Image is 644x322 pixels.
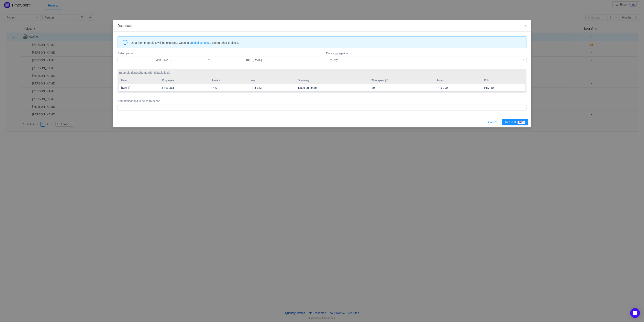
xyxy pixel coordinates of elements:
[131,41,523,45] span: Data from the project will be exported. Open in a to export other projects.
[482,77,525,84] th: Epic
[118,24,526,28] div: Data export
[369,77,434,84] th: Time spent (h)
[369,84,434,92] td: 20
[210,77,248,84] th: Project
[485,119,500,125] button: Cancel
[630,308,640,318] div: Open Intercom Messenger
[210,84,248,92] td: PRJ
[502,119,528,125] button: RequestPRO
[120,58,208,62] input: Start date
[482,84,525,92] td: PRJ-10
[118,99,526,103] label: Add additional Jira fields to export
[119,77,160,84] th: Date
[118,51,322,56] label: Select period
[119,84,160,92] td: [DATE]
[435,77,482,84] th: Parent
[248,77,296,84] th: Key
[522,59,524,61] i: icon: down
[435,84,482,92] td: PRJ-100
[191,41,209,44] a: global context
[329,57,338,63] div: By Day
[296,77,370,84] th: Summary
[210,58,298,62] input: End date
[520,20,531,32] button: Close
[248,84,296,92] td: PRJ-123
[123,40,127,45] i: icon: info-circle
[326,51,526,56] label: Date aggregation
[160,77,210,84] th: Employee
[160,84,210,92] td: First Last
[524,24,527,27] i: icon: close
[119,71,525,75] label: Example data schema with default fields
[296,84,370,92] td: Issue summary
